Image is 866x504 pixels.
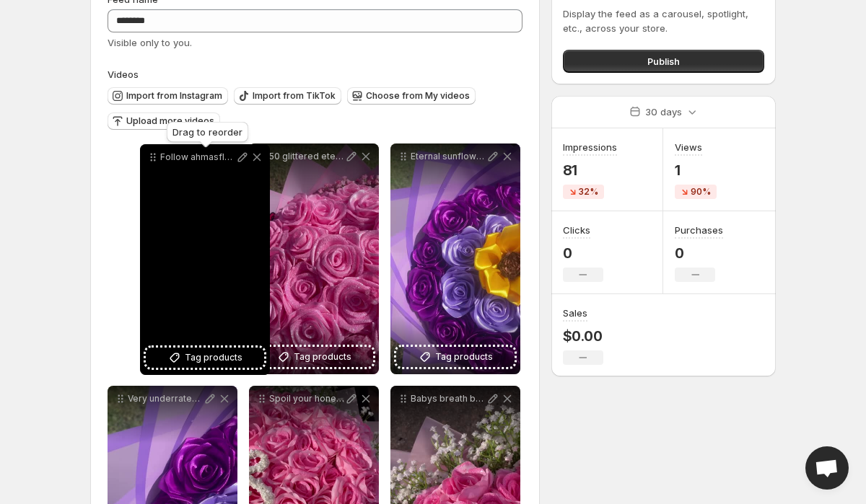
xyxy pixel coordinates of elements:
p: Display the feed as a carousel, spotlight, etc., across your store. [563,6,764,35]
span: Tag products [435,350,493,364]
p: Very underrated color combo Follow ahmasfloras for more custom bouquets and arrangements for any ... [128,393,203,404]
button: Choose from My videos [347,87,476,105]
div: Follow ahmasfloras for more custom bouquets and arrangements for any occasion Please visit the we... [140,144,270,375]
p: 50 glittered eternal roses with a colored babys breath rim letter and heart Follow ahmasfloras fo... [269,151,344,162]
p: Babys breath bouquets are perfect for any occasion Available with any number letter or short mess... [411,393,486,404]
span: Import from TikTok [253,90,336,102]
h3: Clicks [563,223,590,237]
div: Open chat [805,446,849,490]
button: Tag products [146,348,264,368]
h3: Purchases [675,223,723,237]
h3: Sales [563,306,587,320]
span: Videos [108,68,139,80]
span: Tag products [294,350,351,364]
p: $0.00 [563,327,603,345]
span: 90% [691,186,711,198]
button: Upload more videos [108,112,220,130]
button: Publish [563,50,764,73]
span: Upload more videos [126,115,214,127]
span: Visible only to you. [108,37,192,48]
button: Import from Instagram [108,87,228,105]
p: 1 [675,162,717,179]
span: Publish [647,54,680,68]
button: Tag products [396,347,515,367]
p: Follow ahmasfloras for more custom bouquets and arrangements for any occasion Please visit the we... [160,151,235,163]
p: 30 days [645,105,682,119]
h3: Views [675,140,702,154]
span: Tag products [185,350,242,365]
span: Import from Instagram [126,90,222,102]
button: Tag products [255,347,373,367]
button: Import from TikTok [234,87,341,105]
span: Choose from My videos [366,90,470,102]
p: 0 [563,244,603,262]
p: Spoil your honey with a custom bouquet from Ahmas Floras The perfect way to start the upcoming sp... [269,393,344,404]
p: 0 [675,244,723,262]
div: Eternal sunflowers are now available for purchase whether ordering them on their own or in a mixe... [390,143,520,374]
span: 32% [579,186,598,198]
p: 81 [563,162,617,179]
p: Eternal sunflowers are now available for purchase whether ordering them on their own or in a mixe... [411,151,486,162]
div: 50 glittered eternal roses with a colored babys breath rim letter and heart Follow ahmasfloras fo... [249,143,379,374]
h3: Impressions [563,140,617,154]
